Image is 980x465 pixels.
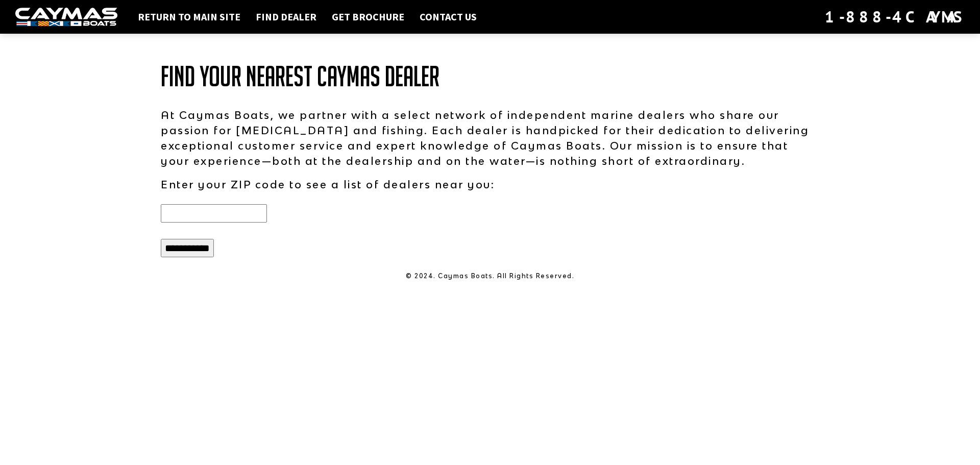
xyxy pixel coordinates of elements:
[825,6,965,28] div: 1-888-4CAYMAS
[251,10,322,23] a: Find Dealer
[133,10,246,23] a: Return to main site
[161,177,819,192] p: Enter your ZIP code to see a list of dealers near you:
[161,107,819,168] p: At Caymas Boats, we partner with a select network of independent marine dealers who share our pas...
[15,8,117,27] img: white-logo-c9c8dbefe5ff5ceceb0f0178aa75bf4bb51f6bca0971e226c86eb53dfe498488.png
[161,61,819,92] h1: Find Your Nearest Caymas Dealer
[327,10,409,23] a: Get Brochure
[414,10,482,23] a: Contact Us
[161,272,819,281] p: © 2024. Caymas Boats. All Rights Reserved.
